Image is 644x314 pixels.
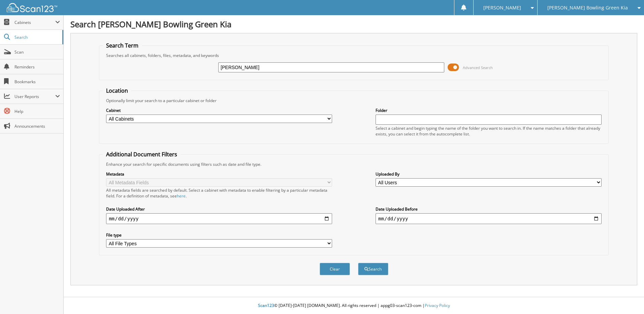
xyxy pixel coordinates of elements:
span: [PERSON_NAME] [483,6,521,10]
span: Scan [14,49,60,55]
span: Bookmarks [14,79,60,85]
input: start [106,213,332,224]
a: Privacy Policy [425,303,450,308]
label: Metadata [106,171,332,177]
iframe: Chat Widget [610,282,644,314]
label: Cabinet [106,107,332,113]
div: Optionally limit your search to a particular cabinet or folder [103,98,605,103]
label: Date Uploaded After [106,206,332,212]
span: User Reports [14,94,55,99]
legend: Location [103,87,131,94]
legend: Search Term [103,42,142,49]
span: [PERSON_NAME] Bowling Green Kia [547,6,628,10]
span: Advanced Search [463,65,493,70]
span: Cabinets [14,20,55,25]
button: Search [358,263,388,275]
div: © [DATE]-[DATE] [DOMAIN_NAME]. All rights reserved | appg03-scan123-com | [64,297,644,314]
div: Enhance your search for specific documents using filters such as date and file type. [103,161,605,167]
label: Folder [376,107,602,113]
label: Date Uploaded Before [376,206,602,212]
div: Searches all cabinets, folders, files, metadata, and keywords [103,53,605,58]
button: Clear [320,263,350,275]
a: here [177,193,186,199]
div: All metadata fields are searched by default. Select a cabinet with metadata to enable filtering b... [106,187,332,199]
h1: Search [PERSON_NAME] Bowling Green Kia [70,19,637,30]
div: Select a cabinet and begin typing the name of the folder you want to search in. If the name match... [376,125,602,137]
label: Uploaded By [376,171,602,177]
span: Help [14,108,60,114]
img: scan123-logo-white.svg [7,3,57,12]
legend: Additional Document Filters [103,151,181,158]
span: Reminders [14,64,60,70]
span: Search [14,34,59,40]
label: File type [106,232,332,238]
span: Announcements [14,123,60,129]
input: end [376,213,602,224]
span: Scan123 [258,303,274,308]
